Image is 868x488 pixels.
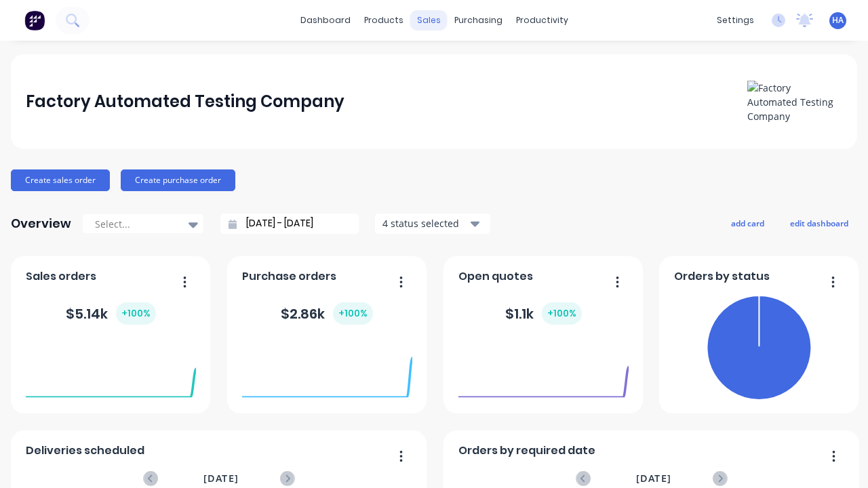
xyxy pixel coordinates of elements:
button: Create sales order [11,169,110,191]
div: Factory Automated Testing Company [26,88,344,115]
span: Deliveries scheduled [26,443,144,459]
div: + 100 % [116,302,156,325]
img: Factory Automated Testing Company [747,81,842,123]
div: productivity [509,10,575,30]
span: HA [832,14,844,26]
div: $ 1.1k [505,302,582,325]
div: $ 5.14k [66,302,156,325]
img: Factory [24,10,45,30]
button: edit dashboard [781,214,857,232]
div: purchasing [448,10,509,30]
div: products [357,10,410,30]
div: Overview [11,210,71,237]
span: [DATE] [203,471,239,486]
div: $ 2.86k [281,302,373,325]
div: + 100 % [542,302,582,325]
button: add card [722,214,773,232]
span: Sales orders [26,268,96,285]
span: Purchase orders [242,268,336,285]
span: [DATE] [636,471,671,486]
span: Orders by status [674,268,770,285]
span: Open quotes [458,268,533,285]
button: Create purchase order [121,169,235,191]
div: + 100 % [333,302,373,325]
div: settings [710,10,761,30]
div: 4 status selected [382,216,468,230]
span: Orders by required date [458,443,595,459]
a: dashboard [294,10,357,30]
button: 4 status selected [375,213,490,234]
div: sales [410,10,448,30]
